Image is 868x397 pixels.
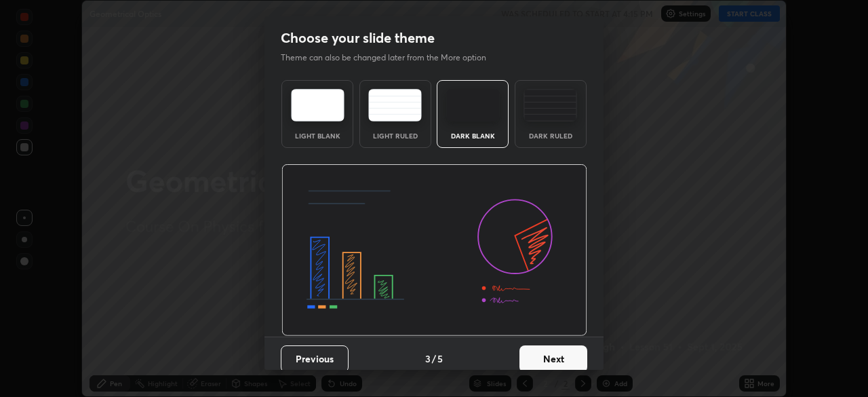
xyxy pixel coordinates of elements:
div: Dark Blank [446,132,500,139]
p: Theme can also be changed later from the More option [281,52,500,64]
h4: / [432,352,436,366]
img: darkThemeBanner.d06ce4a2.svg [281,164,587,337]
button: Next [519,345,587,373]
h2: Choose your slide theme [281,29,435,47]
div: Dark Ruled [524,132,578,139]
div: Light Blank [290,132,344,139]
img: lightRuledTheme.5fabf969.svg [368,89,422,121]
h4: 3 [425,352,431,366]
div: Light Ruled [368,132,422,139]
button: Previous [281,345,349,373]
h4: 5 [437,352,443,366]
img: lightTheme.e5ed3b09.svg [291,89,344,121]
img: darkRuledTheme.de295e13.svg [524,89,577,121]
img: darkTheme.f0cc69e5.svg [446,89,500,121]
